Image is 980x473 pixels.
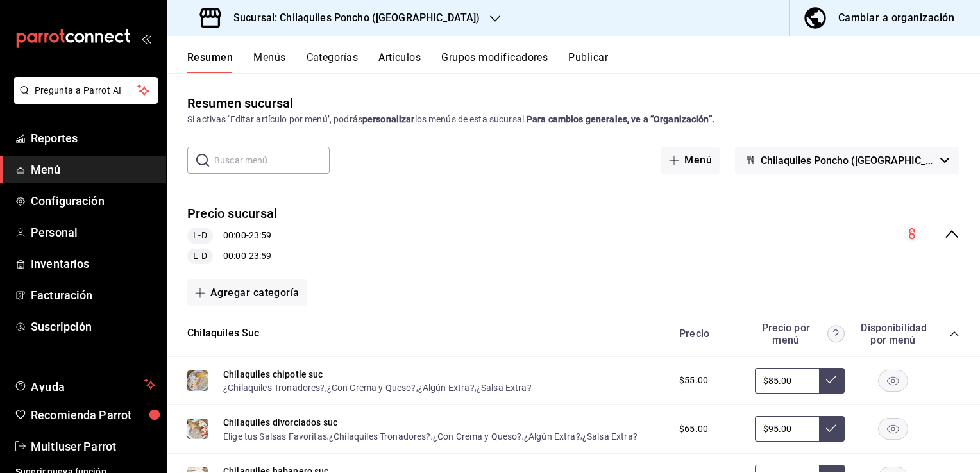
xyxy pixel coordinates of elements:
[679,422,708,436] span: $65.00
[187,204,277,223] button: Precio sucursal
[141,33,151,44] button: open_drawer_menu
[223,429,638,442] div: , , , ,
[31,129,156,147] span: Reportes
[31,438,156,455] span: Multiuser Parrot
[14,77,158,104] button: Pregunta a Parrot AI
[223,368,323,381] button: Chilaquiles chipotle suc
[838,9,954,27] div: Cambiar a organización
[527,114,714,124] strong: Para cambios generales, ve a “Organización”.
[755,368,819,394] input: Sin ajuste
[31,377,139,392] span: Ayuda
[167,194,980,274] div: collapse-menu-row
[187,51,980,73] div: navigation tabs
[661,147,720,174] button: Menú
[223,430,327,443] button: Elige tus Salsas Favoritas
[31,192,156,210] span: Configuración
[755,322,845,346] div: Precio por menú
[477,381,532,394] button: ¿Salsa Extra?
[861,322,925,346] div: Disponibilidad por menú
[214,147,330,173] input: Buscar menú
[568,51,608,73] button: Publicar
[755,416,819,442] input: Sin ajuste
[187,326,260,341] button: Chilaquiles Suc
[187,228,277,244] div: 00:00 - 23:59
[329,430,431,443] button: ¿Chilaquiles Tronadores?
[187,279,307,306] button: Agregar categoría
[188,229,212,242] span: L-D
[223,381,325,394] button: ¿Chilaquiles Tronadores?
[761,154,935,167] span: Chilaquiles Poncho ([GEOGRAPHIC_DATA][PERSON_NAME])
[187,419,208,439] img: Preview
[31,406,156,424] span: Recomienda Parrot
[433,430,522,443] button: ¿Con Crema y Queso?
[223,381,532,394] div: , , ,
[679,374,708,387] span: $55.00
[418,381,475,394] button: ¿Algún Extra?
[187,94,293,113] div: Resumen sucursal
[188,249,212,263] span: L-D
[223,416,337,429] button: Chilaquiles divorciados suc
[582,430,638,443] button: ¿Salsa Extra?
[223,10,480,26] h3: Sucursal: Chilaquiles Poncho ([GEOGRAPHIC_DATA])
[524,430,580,443] button: ¿Algún Extra?
[441,51,548,73] button: Grupos modificadores
[31,286,156,304] span: Facturación
[187,370,208,391] img: Preview
[187,51,233,73] button: Resumen
[666,328,748,340] div: Precio
[31,318,156,335] span: Suscripción
[735,147,959,174] button: Chilaquiles Poncho ([GEOGRAPHIC_DATA][PERSON_NAME])
[253,51,285,73] button: Menús
[31,255,156,272] span: Inventarios
[187,249,277,264] div: 00:00 - 23:59
[327,381,416,394] button: ¿Con Crema y Queso?
[35,84,138,97] span: Pregunta a Parrot AI
[31,224,156,241] span: Personal
[307,51,359,73] button: Categorías
[949,329,959,339] button: collapse-category-row
[9,93,158,106] a: Pregunta a Parrot AI
[31,161,156,178] span: Menú
[362,114,415,124] strong: personalizar
[378,51,421,73] button: Artículos
[187,113,959,126] div: Si activas ‘Editar artículo por menú’, podrás los menús de esta sucursal.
